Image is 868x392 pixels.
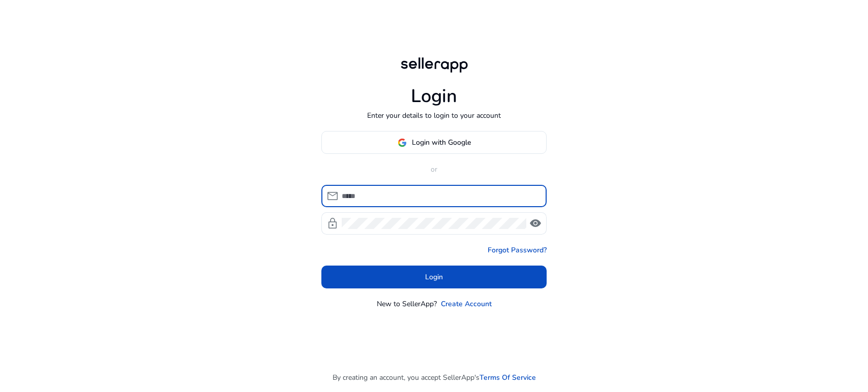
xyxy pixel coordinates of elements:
span: Login with Google [412,137,471,148]
p: or [321,164,547,175]
a: Create Account [441,299,492,309]
span: mail [326,190,339,202]
button: Login with Google [321,131,547,154]
h1: Login [411,85,457,107]
span: Login [425,272,443,282]
p: New to SellerApp? [377,299,437,309]
span: lock [326,217,339,230]
img: google-logo.svg [398,138,407,147]
a: Terms Of Service [480,372,536,383]
a: Forgot Password? [488,245,547,255]
p: Enter your details to login to your account [367,110,501,121]
button: Login [321,266,547,288]
span: visibility [529,217,542,230]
